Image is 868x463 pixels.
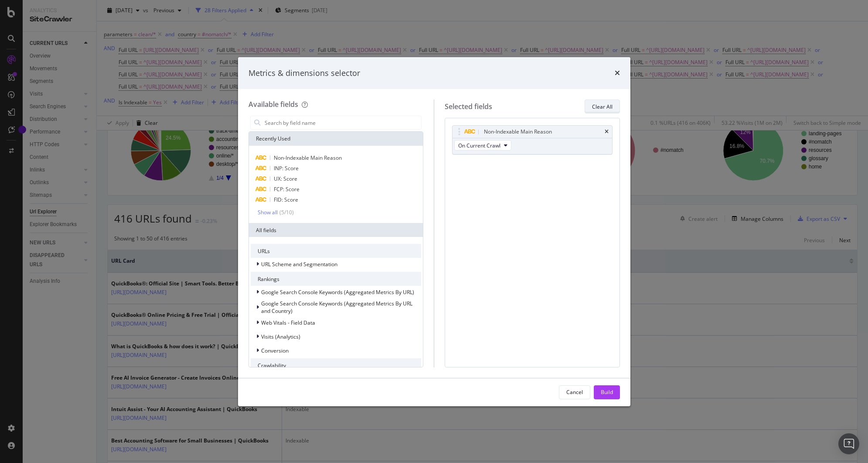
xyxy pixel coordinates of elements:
div: URLs [251,244,422,258]
div: All fields [249,223,423,237]
div: Recently Used [249,132,423,146]
button: On Current Crawl [454,140,511,151]
div: times [615,68,620,79]
div: Non-Indexable Main ReasontimesOn Current Crawl [452,125,613,154]
div: Selected fields [445,102,492,112]
div: times [605,129,609,134]
div: Open Intercom Messenger [838,433,859,454]
span: FCP: Score [274,185,300,193]
div: ( 5 / 10 ) [278,209,294,216]
div: Cancel [566,388,583,396]
div: Crawlability [251,358,422,372]
div: modal [238,57,630,406]
span: FID: Score [274,196,298,203]
input: Search by field name [264,116,422,129]
div: Metrics & dimensions selector [248,68,360,79]
span: URL Scheme and Segmentation [261,261,337,268]
button: Clear All [585,99,620,113]
div: Rankings [251,272,422,286]
span: Non-Indexable Main Reason [274,154,342,161]
span: Google Search Console Keywords (Aggregated Metrics By URL) [261,288,414,296]
button: Cancel [559,385,590,399]
button: Build [594,385,620,399]
div: Non-Indexable Main Reason [484,127,552,136]
div: Show all [258,209,278,216]
span: INP: Score [274,165,299,172]
div: Build [601,388,613,396]
span: Web Vitals - Field Data [261,319,315,326]
span: On Current Crawl [458,142,500,149]
span: UX: Score [274,175,297,182]
span: Google Search Console Keywords (Aggregated Metrics By URL and Country) [261,300,412,315]
span: Visits (Analytics) [261,333,300,340]
div: Clear All [592,103,613,110]
div: Available fields [248,99,298,109]
span: Conversion [261,347,289,354]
